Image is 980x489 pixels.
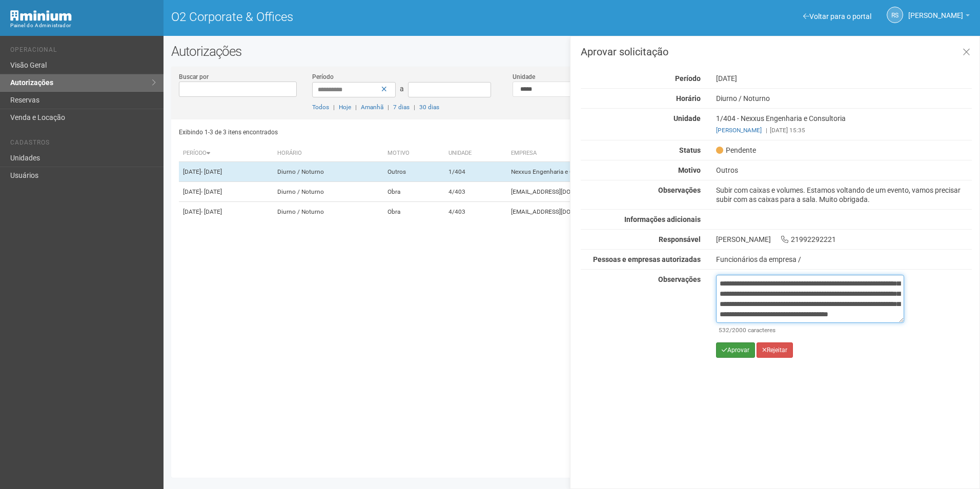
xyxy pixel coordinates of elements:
label: Unidade [513,72,535,81]
a: 7 dias [393,104,410,111]
div: [PERSON_NAME] 21992292221 [708,235,979,244]
td: Obra [383,202,444,222]
div: [DATE] [708,74,979,83]
span: a [400,85,404,93]
h2: Autorizações [171,44,972,59]
a: Voltar para o portal [803,12,871,21]
td: Nexxus Engenharia e Consultoria [507,162,715,182]
img: Minium [10,10,72,21]
div: Diurno / Noturno [708,94,979,103]
td: [EMAIL_ADDRESS][DOMAIN_NAME] [507,182,715,202]
a: Todos [312,104,329,111]
td: [DATE] [179,202,274,222]
div: Subir com caixas e volumes. Estamos voltando de um evento, vamos precisar subir com as caixas par... [708,186,979,204]
td: 4/403 [444,182,507,202]
th: Empresa [507,145,715,162]
span: | [333,104,335,111]
div: /2000 caracteres [719,325,902,335]
strong: Motivo [678,166,701,174]
span: Pendente [716,146,756,155]
td: [DATE] [179,162,274,182]
a: Amanhã [361,104,383,111]
th: Período [179,145,274,162]
strong: Observações [658,275,701,283]
label: Buscar por [179,72,209,81]
span: 532 [719,327,729,334]
td: Obra [383,182,444,202]
span: | [387,104,389,111]
strong: Status [679,146,701,154]
strong: Observações [658,186,701,194]
li: Operacional [10,46,156,57]
strong: Pessoas e empresas autorizadas [593,255,701,263]
button: Aprovar [716,342,755,358]
strong: Informações adicionais [624,215,701,223]
a: RS [887,7,903,23]
a: Hoje [339,104,351,111]
span: | [414,104,415,111]
span: - [DATE] [201,188,222,195]
th: Horário [273,145,383,162]
div: [DATE] 15:35 [716,126,972,135]
td: 1/404 [444,162,507,182]
th: Motivo [383,145,444,162]
a: 30 dias [419,104,439,111]
h1: O2 Corporate & Offices [171,10,564,24]
a: [PERSON_NAME] [908,13,970,21]
button: Rejeitar [757,342,793,358]
label: Período [312,72,334,81]
div: Outros [708,166,979,175]
td: Diurno / Noturno [273,202,383,222]
div: Funcionários da empresa / [716,255,972,264]
span: Rayssa Soares Ribeiro [908,2,963,19]
div: Exibindo 1-3 de 3 itens encontrados [179,125,568,140]
a: Fechar [956,42,977,64]
td: 4/403 [444,202,507,222]
strong: Período [675,74,701,83]
span: - [DATE] [201,208,222,215]
th: Unidade [444,145,507,162]
td: [DATE] [179,182,274,202]
div: Painel do Administrador [10,21,156,30]
li: Cadastros [10,139,156,150]
td: Diurno / Noturno [273,162,383,182]
h3: Aprovar solicitação [581,47,972,57]
a: [PERSON_NAME] [716,127,762,134]
strong: Responsável [659,235,701,243]
td: Diurno / Noturno [273,182,383,202]
span: | [766,127,767,134]
span: | [355,104,357,111]
strong: Horário [676,94,701,103]
td: Outros [383,162,444,182]
div: 1/404 - Nexxus Engenharia e Consultoria [708,114,979,135]
strong: Unidade [673,114,701,123]
td: [EMAIL_ADDRESS][DOMAIN_NAME] [507,202,715,222]
span: - [DATE] [201,168,222,175]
